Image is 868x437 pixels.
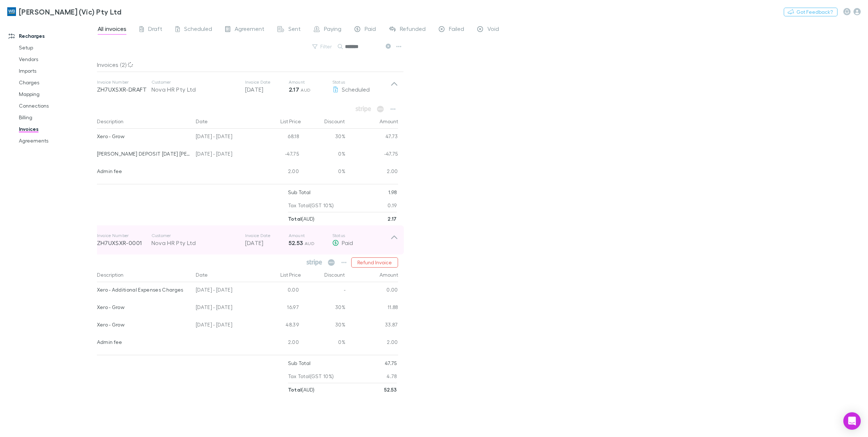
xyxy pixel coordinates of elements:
p: 47.75 [385,357,397,370]
div: Open Intercom Messenger [843,412,861,430]
p: 4.78 [386,370,397,383]
div: Xero - Grow [97,129,190,144]
img: William Buck (Vic) Pty Ltd's Logo [7,7,16,16]
p: ZH7UXSXR-0001 [97,238,151,247]
strong: 2.17 [388,216,397,222]
div: Invoice NumberZH7UXSXR-DRAFTCustomerNova HR Pty LtdInvoice Date[DATE]Amount2.17 AUDStatusScheduled [91,72,404,101]
p: Customer [151,79,238,85]
div: -47.75 [345,146,398,164]
a: Charges [12,77,102,88]
a: Recharges [1,30,102,42]
strong: Total [288,216,302,222]
div: Admin fee [97,334,190,350]
p: Amount [289,233,332,238]
div: 48.39 [258,317,302,334]
div: Xero - Additional Expenses Charges [97,282,190,297]
p: Amount [289,79,332,85]
span: Paid [365,25,376,35]
a: Setup [12,42,102,53]
div: 11.88 [345,300,398,317]
p: Tax Total (GST 10%) [288,199,334,212]
div: [DATE] - [DATE] [193,129,258,146]
p: 0.19 [388,199,397,212]
div: 33.87 [345,317,398,334]
p: Invoice Date [245,79,289,85]
p: Sub Total [288,357,311,370]
div: [DATE] - [DATE] [193,300,258,317]
strong: Total [288,386,302,393]
div: 0% [302,334,345,352]
span: Refunded [400,25,426,35]
div: Xero - Grow [97,317,190,332]
span: Void [487,25,499,35]
a: [PERSON_NAME] (Vic) Pty Ltd [3,3,126,20]
div: 2.00 [258,334,302,352]
a: Invoices [12,123,102,135]
span: Scheduled [184,25,212,35]
div: Nova HR Pty Ltd [151,238,238,247]
span: Available when invoice is finalised [354,104,373,114]
a: Mapping [12,88,102,100]
button: Filter [309,42,336,51]
div: [DATE] - [DATE] [193,146,258,164]
span: All invoices [98,25,126,35]
a: Connections [12,100,102,112]
p: Invoice Number [97,233,151,238]
div: 2.00 [258,164,302,181]
button: Got Feedback? [784,8,837,16]
div: Invoice NumberZH7UXSXR-0001CustomerNova HR Pty LtdInvoice Date[DATE]Amount52.53 AUDStatusPaid [91,225,404,254]
p: [DATE] [245,85,289,94]
a: Agreements [12,135,102,147]
span: Available when invoice is finalised [375,104,386,114]
div: 0% [302,164,345,181]
div: - [302,282,345,300]
span: AUD [305,241,315,246]
div: 30% [302,317,345,334]
div: Nova HR Pty Ltd [151,85,238,94]
a: Imports [12,65,102,77]
p: Invoice Number [97,79,151,85]
span: Sent [288,25,301,35]
div: [PERSON_NAME] DEPOSIT [DATE] [PERSON_NAME]-[DATE] [97,146,190,161]
span: Draft [148,25,162,35]
p: Status [332,79,390,85]
p: Invoice Date [245,233,289,238]
div: 47.73 [345,129,398,146]
span: Failed [449,25,464,35]
p: ( AUD ) [288,212,315,225]
p: 1.98 [388,186,397,199]
div: [DATE] - [DATE] [193,317,258,334]
div: 30% [302,300,345,317]
div: Xero - Grow [97,300,190,315]
span: Agreement [235,25,264,35]
a: Vendors [12,53,102,65]
strong: 52.53 [289,239,303,246]
div: Admin fee [97,164,190,179]
p: Tax Total (GST 10%) [288,370,334,383]
h3: [PERSON_NAME] (Vic) Pty Ltd [19,7,121,16]
span: Paid [342,239,353,246]
div: -47.75 [258,146,302,164]
div: 0.00 [258,282,302,300]
div: 68.18 [258,129,302,146]
p: Customer [151,233,238,238]
button: Refund Invoice [351,257,398,268]
span: Scheduled [342,86,370,93]
p: Status [332,233,390,238]
div: 30% [302,129,345,146]
span: AUD [301,87,311,93]
p: [DATE] [245,238,289,247]
div: 0.00 [345,282,398,300]
div: 2.00 [345,164,398,181]
p: Sub Total [288,186,311,199]
div: 16.97 [258,300,302,317]
div: [DATE] - [DATE] [193,282,258,300]
strong: 2.17 [289,86,299,93]
div: 2.00 [345,334,398,352]
strong: 52.53 [384,386,397,393]
a: Billing [12,112,102,123]
p: ZH7UXSXR-DRAFT [97,85,151,94]
span: Paying [324,25,341,35]
div: 0% [302,146,345,164]
p: ( AUD ) [288,383,315,396]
